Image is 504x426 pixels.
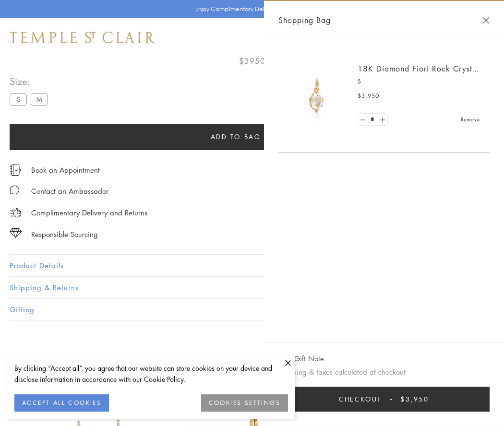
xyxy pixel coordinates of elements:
[10,277,494,298] button: Shipping & Returns
[10,207,22,219] img: icon_delivery.svg
[10,93,27,105] label: S
[288,67,346,125] img: P51889-E11FIORI
[10,299,494,320] button: Gifting
[24,355,480,370] h3: You May Also Like
[14,363,288,385] div: By clicking “Accept all”, you agree that our website can store cookies on your device and disclos...
[14,394,109,412] button: ACCEPT ALL COOKIES
[10,165,21,176] img: icon_appointment.svg
[31,93,48,105] label: M
[31,207,147,219] p: Complimentary Delivery and Returns
[461,114,480,125] a: Remove
[358,77,480,86] p: S
[195,4,304,14] p: Enjoy Complimentary Delivery & Returns
[400,394,429,404] span: $3,950
[278,366,490,378] p: Shipping & taxes calculated at checkout
[358,114,368,126] a: Set quantity to 0
[10,185,19,195] img: MessageIcon-01_2.svg
[358,91,379,101] span: $3,950
[10,228,22,238] img: icon_sourcing.svg
[211,131,261,142] span: Add to bag
[10,124,462,150] button: Add to bag
[201,394,288,412] button: COOKIES SETTINGS
[31,228,98,240] div: Responsible Sourcing
[377,114,387,126] a: Set quantity to 2
[31,185,108,197] div: Contact an Ambassador
[339,394,382,404] span: Checkout
[10,73,52,89] span: Size:
[278,353,324,365] button: Add Gift Note
[278,387,490,412] button: Checkout $3,950
[10,32,155,43] img: Temple St. Clair
[482,17,490,24] button: Close Shopping Bag
[31,165,100,175] a: Book an Appointment
[239,55,265,67] span: $3950
[10,255,494,276] button: Product Details
[278,14,331,26] span: Shopping Bag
